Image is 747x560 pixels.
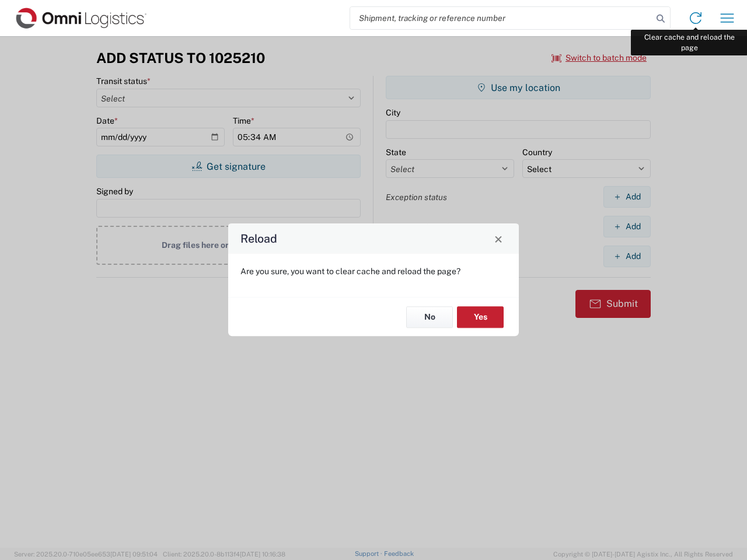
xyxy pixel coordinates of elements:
input: Shipment, tracking or reference number [350,7,652,29]
p: Are you sure, you want to clear cache and reload the page? [240,266,507,276]
button: No [406,306,453,328]
button: Yes [457,306,504,328]
h4: Reload [240,230,277,247]
button: Close [490,230,507,247]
